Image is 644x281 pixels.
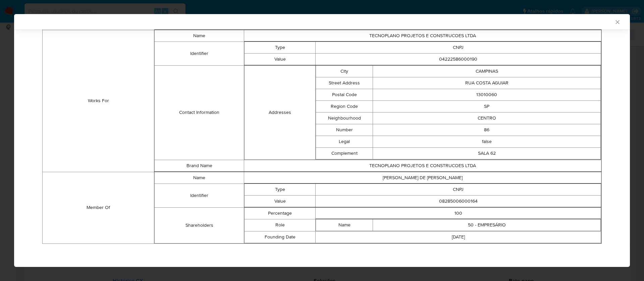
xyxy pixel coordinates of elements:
[155,207,244,243] td: Shareholders
[43,30,154,172] td: Works For
[244,207,316,219] td: Percentage
[373,147,601,159] td: SALA 62
[244,219,316,231] td: Role
[316,42,601,53] td: CNPJ
[244,65,316,159] td: Addresses
[373,65,601,77] td: CAMPINAS
[244,42,316,53] td: Type
[373,136,601,147] td: false
[155,172,244,184] td: Name
[155,184,244,207] td: Identifier
[155,30,244,42] td: Name
[316,207,601,219] td: 100
[244,184,316,195] td: Type
[316,195,601,207] td: 08285006000164
[316,53,601,65] td: 04222586000190
[155,65,244,160] td: Contact Information
[244,160,601,171] td: TECNOPLANO PROJETOS E CONSTRUCOES LTDA
[373,124,601,136] td: 86
[373,89,601,100] td: 13010060
[373,77,601,89] td: RUA COSTA AGUIAR
[316,231,601,243] td: [DATE]
[244,231,316,243] td: Founding Date
[614,19,620,25] button: Fechar a janela
[43,172,154,243] td: Member Of
[244,53,316,65] td: Value
[316,147,373,159] td: Complement
[316,136,373,147] td: Legal
[316,89,373,100] td: Postal Code
[373,100,601,112] td: SP
[316,65,373,77] td: City
[244,30,601,42] td: TECNOPLANO PROJETOS E CONSTRUCOES LTDA
[14,14,630,267] div: closure-recommendation-modal
[316,77,373,89] td: Street Address
[155,160,244,171] td: Brand Name
[316,184,601,195] td: CNPJ
[373,219,601,231] td: 50 - EMPRESÁRIO
[316,112,373,124] td: Neighbourhood
[244,172,601,184] td: [PERSON_NAME] DE [PERSON_NAME]
[244,195,316,207] td: Value
[316,124,373,136] td: Number
[316,100,373,112] td: Region Code
[373,112,601,124] td: CENTRO
[316,219,373,231] td: Name
[155,42,244,65] td: Identifier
